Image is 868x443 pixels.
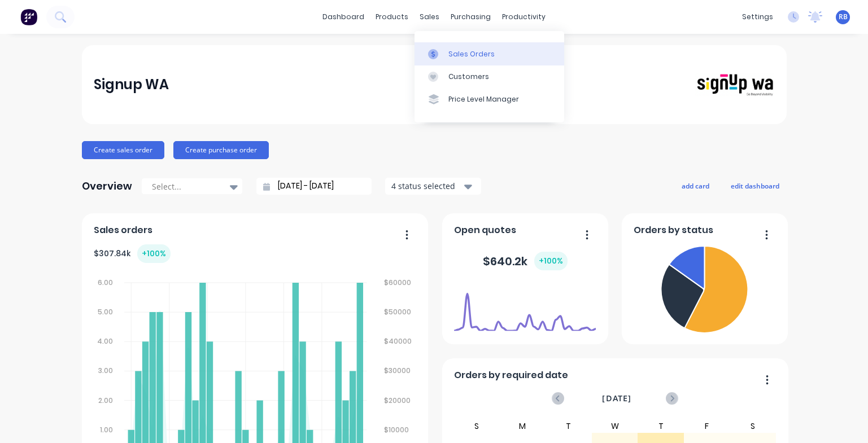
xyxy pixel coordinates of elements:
[98,278,113,287] tspan: 6.00
[385,425,409,435] tspan: $10000
[94,244,171,263] div: $ 307.84k
[98,307,113,317] tspan: 5.00
[730,419,776,433] div: S
[137,244,171,263] div: + 100 %
[453,419,500,433] div: S
[634,223,713,237] span: Orders by status
[736,8,779,25] div: settings
[414,8,445,25] div: sales
[415,65,564,88] a: Customers
[317,8,370,25] a: dashboard
[839,12,848,22] span: RB
[448,94,519,104] div: Price Level Manager
[98,366,113,375] tspan: 3.00
[415,42,564,65] a: Sales Orders
[98,396,113,405] tspan: 2.00
[385,336,412,346] tspan: $40000
[674,178,717,193] button: add card
[592,419,638,433] div: W
[385,307,412,317] tspan: $50000
[445,8,496,25] div: purchasing
[534,252,568,270] div: + 100 %
[82,175,132,198] div: Overview
[391,180,463,192] div: 4 status selected
[370,8,414,25] div: products
[496,8,551,25] div: productivity
[173,141,269,159] button: Create purchase order
[723,178,787,193] button: edit dashboard
[602,392,631,405] span: [DATE]
[448,49,495,59] div: Sales Orders
[415,88,564,111] a: Price Level Manager
[454,223,516,237] span: Open quotes
[546,419,592,433] div: T
[82,141,164,159] button: Create sales order
[100,425,113,435] tspan: 1.00
[20,8,37,25] img: Factory
[385,278,412,287] tspan: $60000
[94,73,169,96] div: Signup WA
[97,336,113,346] tspan: 4.00
[695,73,774,97] img: Signup WA
[483,252,568,270] div: $ 640.2k
[500,419,546,433] div: M
[94,223,152,237] span: Sales orders
[448,72,489,82] div: Customers
[684,419,730,433] div: F
[385,366,411,375] tspan: $30000
[638,419,684,433] div: T
[385,396,411,405] tspan: $20000
[385,178,481,195] button: 4 status selected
